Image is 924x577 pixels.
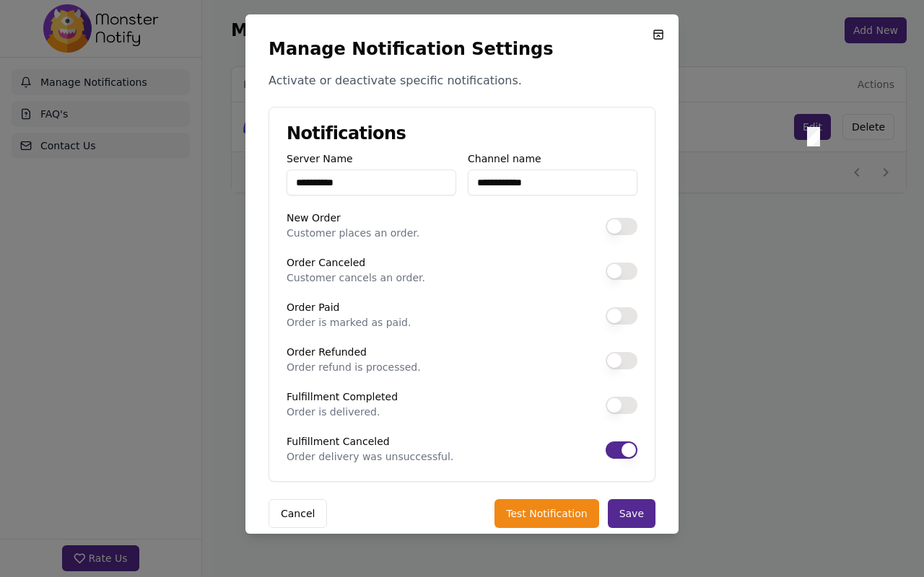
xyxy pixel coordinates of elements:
[287,405,398,419] p: Order is delivered.
[287,315,411,330] p: Order is marked as paid.
[468,153,541,164] label: Channel name
[287,125,637,142] h3: Notifications
[494,499,598,528] button: Test Notification
[287,391,398,402] label: Fulfillment Completed
[269,72,655,89] p: Activate or deactivate specific notifications.
[287,301,339,313] label: Order Paid
[287,449,453,464] p: Order delivery was unsuccessful.
[287,212,341,224] label: New Order
[269,499,327,528] button: Cancel
[287,346,367,358] label: Order Refunded
[287,153,353,164] label: Server Name
[287,436,390,447] label: Fulfillment Canceled
[287,226,419,240] p: Customer places an order.
[608,499,655,528] button: Save
[287,360,421,374] p: Order refund is processed.
[287,270,425,285] p: Customer cancels an order.
[269,38,655,61] h2: Manage Notification Settings
[287,257,365,268] label: Order Canceled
